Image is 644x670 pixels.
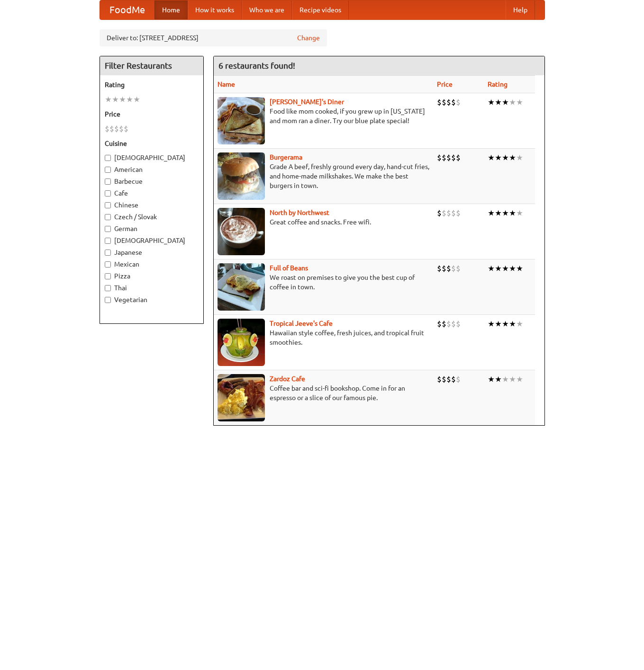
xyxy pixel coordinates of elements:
[270,264,308,272] a: Full of Beans
[446,152,451,163] li: $
[270,209,329,216] a: North by Northwest
[105,295,199,304] label: Vegetarian
[292,0,349,19] a: Recipe videos
[516,208,523,218] li: ★
[105,297,111,303] input: Vegetarian
[495,319,502,329] li: ★
[509,263,516,274] li: ★
[218,273,429,292] p: We roast on premises to give you the best cup of coffee in town.
[105,188,199,198] label: Cafe
[105,273,111,279] input: Pizza
[105,202,111,208] input: Chinese
[105,250,111,256] input: Japanese
[105,109,199,119] h5: Price
[119,94,126,105] li: ★
[100,0,154,19] a: FoodMe
[456,374,461,384] li: $
[218,374,265,421] img: zardoz.jpg
[442,208,446,218] li: $
[446,208,451,218] li: $
[446,319,451,329] li: $
[105,165,199,174] label: American
[105,153,199,162] label: [DEMOGRAPHIC_DATA]
[270,98,344,106] b: [PERSON_NAME]'s Diner
[502,208,509,218] li: ★
[105,139,199,148] h5: Cuisine
[100,29,327,46] div: Deliver to: [STREET_ADDRESS]
[297,33,320,43] a: Change
[488,80,508,88] a: Rating
[509,97,516,107] li: ★
[270,153,302,161] b: Burgerama
[456,152,461,163] li: $
[488,208,495,218] li: ★
[442,263,446,274] li: $
[442,319,446,329] li: $
[133,94,140,105] li: ★
[242,0,292,19] a: Who we are
[105,283,199,293] label: Thai
[114,124,119,134] li: $
[437,152,442,163] li: $
[100,56,203,75] h4: Filter Restaurants
[516,263,523,274] li: ★
[502,152,509,163] li: ★
[446,263,451,274] li: $
[218,263,265,311] img: beans.jpg
[105,271,199,281] label: Pizza
[105,212,199,222] label: Czech / Slovak
[509,152,516,163] li: ★
[105,94,112,105] li: ★
[495,374,502,384] li: ★
[488,152,495,163] li: ★
[509,208,516,218] li: ★
[218,80,235,88] a: Name
[105,155,111,161] input: [DEMOGRAPHIC_DATA]
[154,0,188,19] a: Home
[119,124,124,134] li: $
[437,374,442,384] li: $
[437,208,442,218] li: $
[488,374,495,384] li: ★
[451,152,456,163] li: $
[105,285,111,291] input: Thai
[105,259,199,269] label: Mexican
[488,263,495,274] li: ★
[502,374,509,384] li: ★
[516,319,523,329] li: ★
[437,80,453,88] a: Price
[105,238,111,244] input: [DEMOGRAPHIC_DATA]
[488,319,495,329] li: ★
[446,374,451,384] li: $
[437,319,442,329] li: $
[446,97,451,107] li: $
[105,190,111,197] input: Cafe
[270,320,333,327] a: Tropical Jeeve's Cafe
[105,179,111,185] input: Barbecue
[451,208,456,218] li: $
[509,319,516,329] li: ★
[188,0,242,19] a: How it works
[124,124,128,134] li: $
[105,167,111,173] input: American
[451,374,456,384] li: $
[509,374,516,384] li: ★
[270,375,305,383] a: Zardoz Cafe
[109,124,114,134] li: $
[218,319,265,366] img: jeeves.jpg
[218,328,429,347] p: Hawaiian style coffee, fresh juices, and tropical fruit smoothies.
[451,319,456,329] li: $
[442,97,446,107] li: $
[502,319,509,329] li: ★
[502,263,509,274] li: ★
[456,263,461,274] li: $
[495,263,502,274] li: ★
[218,208,265,255] img: north.jpg
[456,319,461,329] li: $
[451,97,456,107] li: $
[105,236,199,245] label: [DEMOGRAPHIC_DATA]
[105,124,109,134] li: $
[105,177,199,186] label: Barbecue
